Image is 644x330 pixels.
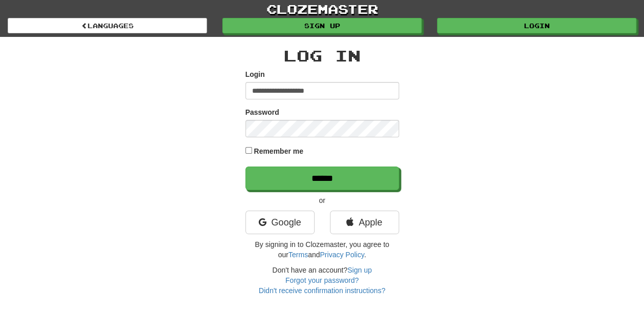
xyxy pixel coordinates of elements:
[330,211,399,234] a: Apple
[254,146,303,156] label: Remember me
[245,265,399,296] div: Don't have an account?
[245,211,315,234] a: Google
[8,18,207,33] a: Languages
[245,239,399,260] p: By signing in to Clozemaster, you agree to our and .
[245,195,399,205] p: or
[245,47,399,64] h2: Log In
[320,251,364,259] a: Privacy Policy
[288,251,308,259] a: Terms
[245,69,265,79] label: Login
[347,266,371,274] a: Sign up
[285,276,359,284] a: Forgot your password?
[222,18,422,33] a: Sign up
[259,286,385,295] a: Didn't receive confirmation instructions?
[245,107,279,117] label: Password
[437,18,636,33] a: Login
